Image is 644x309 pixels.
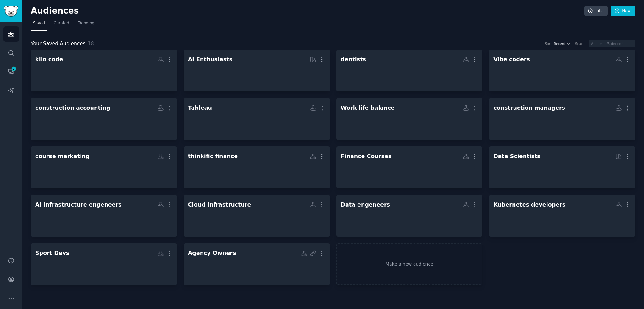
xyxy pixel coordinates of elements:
a: AI Infrastructure engeneers [31,195,177,237]
a: course marketing [31,146,177,188]
span: Saved [33,20,45,26]
div: Work life balance [341,104,395,112]
button: Recent [554,41,571,46]
a: Saved [31,18,47,31]
div: construction managers [493,104,565,112]
div: Vibe coders [493,56,530,63]
span: Trending [78,20,94,26]
a: 2 [3,64,19,79]
div: Sort [545,41,552,46]
a: Tableau [184,98,330,140]
div: construction accounting [35,104,110,112]
span: 18 [88,41,94,47]
a: Make a new audience [336,243,483,285]
span: 2 [11,67,17,71]
a: thinkific finance [184,146,330,188]
a: dentists [336,50,483,91]
a: Data engeneers [336,195,483,237]
div: Data Scientists [493,152,540,160]
a: Cloud Infrastructure [184,195,330,237]
a: construction managers [489,98,635,140]
div: Data engeneers [341,201,390,209]
span: Recent [554,41,565,46]
a: Curated [52,18,71,31]
a: Finance Courses [336,146,483,188]
a: Sport Devs [31,243,177,285]
a: construction accounting [31,98,177,140]
div: kilo code [35,56,63,63]
a: Data Scientists [489,146,635,188]
div: Sport Devs [35,249,69,257]
div: Search [575,41,586,46]
a: kilo code [31,50,177,91]
div: dentists [341,56,366,63]
a: Trending [76,18,97,31]
div: Cloud Infrastructure [188,201,251,209]
div: Agency Owners [188,249,236,257]
span: Curated [54,20,69,26]
div: AI Infrastructure engeneers [35,201,122,209]
a: Work life balance [336,98,483,140]
div: Finance Courses [341,152,392,160]
a: Info [584,6,608,16]
a: AI Enthusiasts [184,50,330,91]
a: Kubernetes developers [489,195,635,237]
a: Agency Owners [184,243,330,285]
div: Tableau [188,104,212,112]
h2: Audiences [31,6,584,16]
div: Kubernetes developers [493,201,565,209]
div: course marketing [35,152,90,160]
span: Your Saved Audiences [31,40,86,48]
img: GummySearch logo [4,6,18,17]
a: Vibe coders [489,50,635,91]
div: AI Enthusiasts [188,56,232,63]
input: Audience/Subreddit [589,40,635,47]
a: New [611,6,635,16]
div: thinkific finance [188,152,238,160]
